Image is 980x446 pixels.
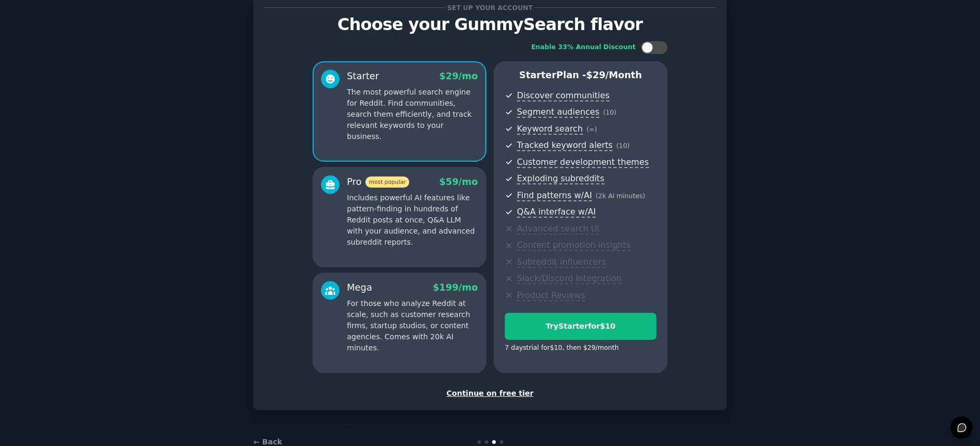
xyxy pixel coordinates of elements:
span: $ 59 /mo [439,176,478,187]
div: Starter [347,70,379,83]
span: Exploding subreddits [517,173,604,184]
span: Subreddit influencers [517,257,606,268]
span: Slack/Discord integration [517,273,621,284]
span: ( 2k AI minutes ) [596,192,645,200]
span: ( 10 ) [616,142,629,150]
div: Continue on free tier [265,388,715,399]
span: Discover communities [517,90,609,101]
span: $ 29 /mo [439,71,478,81]
span: Customer development themes [517,157,649,168]
p: Starter Plan - [505,69,656,82]
a: ← Back [253,438,282,446]
p: Choose your GummySearch flavor [265,15,715,34]
p: For those who analyze Reddit at scale, such as customer research firms, startup studios, or conte... [347,298,478,354]
p: The most powerful search engine for Reddit. Find communities, search them efficiently, and track ... [347,87,478,142]
span: most popular [365,176,410,188]
span: Segment audiences [517,107,599,118]
span: Advanced search UI [517,224,599,235]
button: TryStarterfor$10 [505,313,656,340]
div: 7 days trial for $10 , then $ 29 /month [505,343,619,353]
span: ( ∞ ) [587,126,597,133]
p: Includes powerful AI features like pattern-finding in hundreds of Reddit posts at once, Q&A LLM w... [347,192,478,248]
span: Tracked keyword alerts [517,140,612,151]
span: Product Reviews [517,290,585,301]
div: Enable 33% Annual Discount [531,43,636,52]
span: Content promotion insights [517,240,630,251]
span: ( 10 ) [603,109,616,116]
div: Pro [347,175,409,189]
div: Try Starter for $10 [505,321,656,332]
div: Mega [347,281,372,294]
span: Q&A interface w/AI [517,207,596,218]
span: Find patterns w/AI [517,190,592,201]
span: $ 29 /month [586,70,642,80]
span: $ 199 /mo [433,282,478,293]
span: Set up your account [446,2,535,13]
span: Keyword search [517,124,583,135]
